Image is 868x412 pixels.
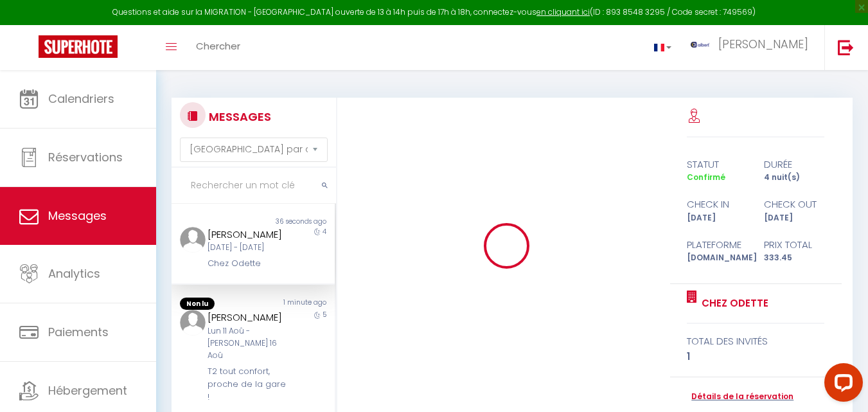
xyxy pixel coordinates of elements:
div: durée [756,157,833,172]
div: [DATE] [756,212,833,224]
a: Chercher [186,25,250,70]
div: [DOMAIN_NAME] [678,252,756,264]
div: 4 nuit(s) [756,172,833,184]
span: Réservations [48,149,123,165]
div: [PERSON_NAME] [208,310,286,325]
img: ... [180,310,206,336]
div: 333.45 [756,252,833,264]
img: ... [180,227,206,253]
span: Paiements [48,324,109,340]
div: [DATE] [678,212,756,224]
span: [PERSON_NAME] [718,36,808,52]
div: Plateforme [678,237,756,253]
div: [DATE] - [DATE] [208,242,286,254]
span: Confirmé [687,172,725,183]
span: Chercher [196,39,240,53]
div: check out [756,197,833,212]
img: ... [691,42,710,48]
input: Rechercher un mot clé [172,168,336,204]
span: Messages [48,208,107,224]
span: Calendriers [48,91,114,107]
span: Analytics [48,265,100,282]
div: Chez Odette [208,257,286,270]
div: check in [678,197,756,212]
img: logout [838,39,854,55]
span: Hébergement [48,382,127,399]
a: Chez Odette [697,296,768,311]
span: 4 [323,227,326,237]
div: statut [678,157,756,172]
div: total des invités [687,334,824,349]
a: en cliquant ici [536,6,590,17]
div: T2 tout confort, proche de la gare ! [208,365,286,404]
div: Prix total [756,237,833,253]
div: 1 [687,349,824,364]
img: Super Booking [39,35,118,58]
div: Lun 11 Aoû - [PERSON_NAME] 16 Aoû [208,325,286,362]
span: Non lu [180,298,215,310]
iframe: LiveChat chat widget [814,358,868,412]
a: ... [PERSON_NAME] [681,25,824,70]
span: 5 [323,310,326,319]
h3: MESSAGES [206,102,271,131]
div: 36 seconds ago [253,217,335,227]
div: 1 minute ago [253,298,335,310]
div: [PERSON_NAME] [208,227,286,242]
a: Détails de la réservation [687,391,793,403]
